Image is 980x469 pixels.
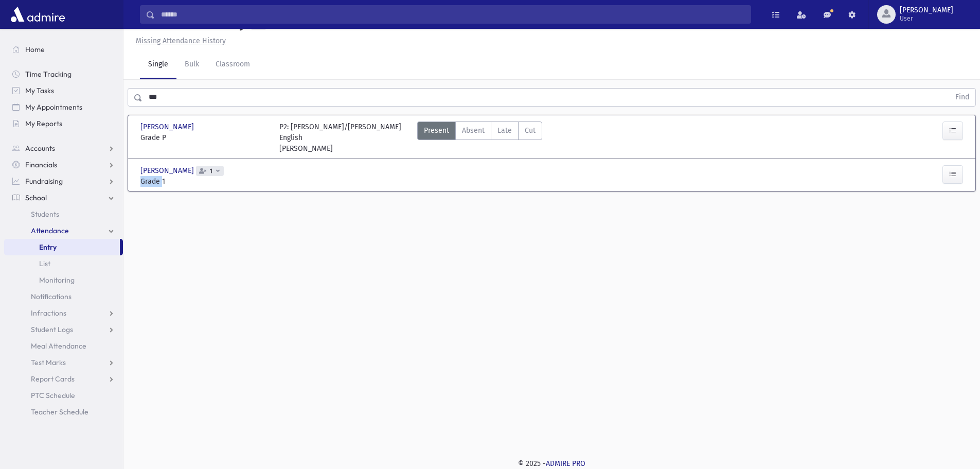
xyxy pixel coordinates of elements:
[4,41,123,58] a: Home
[31,374,75,384] span: Report Cards
[140,121,196,132] span: [PERSON_NAME]
[4,338,123,354] a: Meal Attendance
[140,458,964,469] div: © 2025 -
[31,358,66,367] span: Test Marks
[900,6,953,14] span: [PERSON_NAME]
[208,168,215,175] span: 1
[140,132,269,143] span: Grade P
[4,140,123,157] a: Accounts
[31,210,59,219] span: Students
[424,125,449,136] span: Present
[140,165,196,176] span: [PERSON_NAME]
[207,50,258,79] a: Classroom
[25,102,82,112] span: My Appointments
[4,173,123,189] a: Fundraising
[39,275,75,285] span: Monitoring
[4,321,123,338] a: Student Logs
[31,325,73,334] span: Student Logs
[462,125,485,136] span: Absent
[31,308,66,318] span: Infractions
[140,176,269,187] span: Grade 1
[136,37,226,45] u: Missing Attendance History
[4,206,123,222] a: Students
[4,82,123,99] a: My Tasks
[525,125,536,136] span: Cut
[949,89,975,106] button: Find
[25,193,47,202] span: School
[4,189,123,206] a: School
[900,14,953,23] span: User
[25,119,62,128] span: My Reports
[39,242,57,252] span: Entry
[4,157,123,173] a: Financials
[31,341,86,351] span: Meal Attendance
[31,407,88,416] span: Teacher Schedule
[25,86,54,95] span: My Tasks
[25,160,57,169] span: Financials
[31,226,69,235] span: Attendance
[4,387,123,404] a: PTC Schedule
[31,391,75,400] span: PTC Schedule
[4,222,123,239] a: Attendance
[25,177,63,186] span: Fundraising
[39,259,50,268] span: List
[31,292,72,301] span: Notifications
[8,4,67,25] img: AdmirePro
[497,125,512,136] span: Late
[4,115,123,132] a: My Reports
[155,5,751,24] input: Search
[25,70,72,79] span: Time Tracking
[25,45,45,54] span: Home
[417,121,542,154] div: AttTypes
[4,99,123,115] a: My Appointments
[4,354,123,371] a: Test Marks
[4,288,123,305] a: Notifications
[4,255,123,272] a: List
[140,50,176,79] a: Single
[176,50,207,79] a: Bulk
[132,37,226,45] a: Missing Attendance History
[4,371,123,387] a: Report Cards
[4,66,123,82] a: Time Tracking
[4,404,123,420] a: Teacher Schedule
[4,272,123,288] a: Monitoring
[4,305,123,321] a: Infractions
[279,121,408,154] div: P2: [PERSON_NAME]/[PERSON_NAME] English [PERSON_NAME]
[25,144,55,153] span: Accounts
[4,239,120,255] a: Entry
